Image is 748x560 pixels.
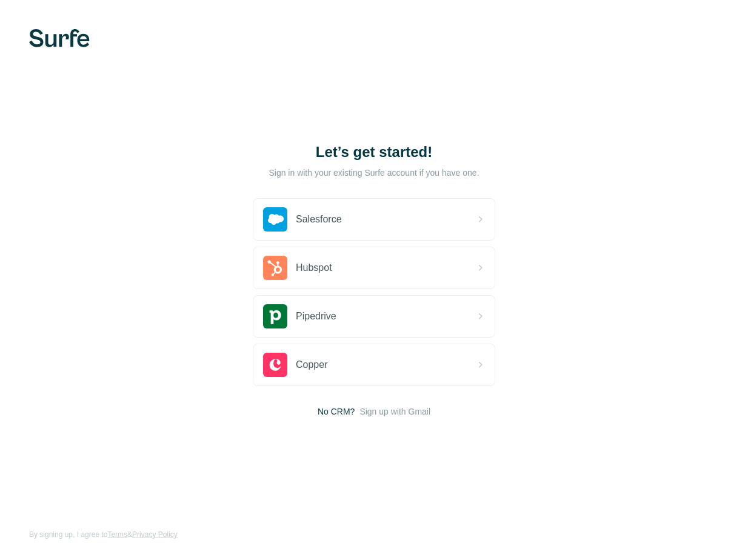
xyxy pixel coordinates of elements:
button: Sign up with Gmail [359,405,430,418]
img: hubspot's logo [263,256,287,280]
span: No CRM? [318,405,355,418]
a: Privacy Policy [132,530,178,539]
img: pipedrive's logo [263,304,287,328]
p: Sign in with your existing Surfe account if you have one. [269,167,479,179]
span: Hubspot [296,261,332,275]
img: salesforce's logo [263,207,287,232]
span: Pipedrive [296,309,336,324]
h1: Let’s get started! [253,142,495,162]
img: Surfe's logo [29,29,90,47]
span: By signing up, I agree to & [29,529,178,540]
a: Terms [107,530,127,539]
img: copper's logo [263,353,287,377]
span: Copper [296,358,327,372]
span: Salesforce [296,212,342,227]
